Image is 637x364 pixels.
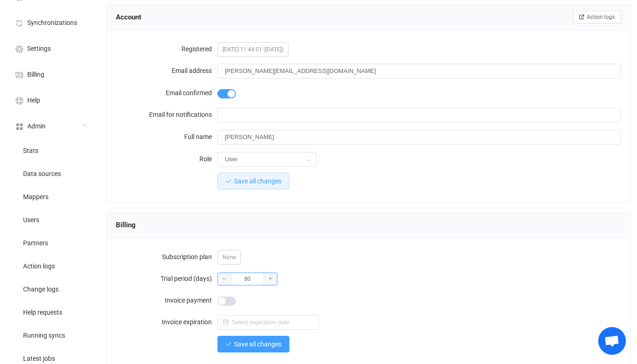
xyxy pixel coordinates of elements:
span: None [217,250,241,265]
input: Select expiration date [217,315,319,330]
a: Synchronizations [5,9,97,35]
a: Settings [5,35,97,61]
button: Save all changes [217,336,289,352]
a: Billing [5,61,97,87]
span: Action logs [23,263,55,270]
a: Change logs [5,277,97,300]
a: Running syncs [5,323,97,346]
div: Open chat [598,327,626,355]
button: Action logs [573,11,621,24]
label: Trial period (days) [116,269,217,288]
a: Users [5,208,97,231]
label: Email address [116,61,217,80]
a: Help [5,87,97,113]
span: Settings [27,45,51,53]
span: [DATE] 11:44:01 ([DATE]) [217,42,288,57]
span: Partners [23,240,48,247]
input: Select role [217,152,317,167]
span: Running syncs [23,332,65,340]
span: Help [27,97,40,104]
button: Save all changes [217,173,289,189]
span: Help requests [23,309,62,316]
label: Subscription plan [116,248,217,266]
span: Save all changes [234,177,282,185]
span: Billing [27,71,44,79]
span: Users [23,217,39,224]
a: Data sources [5,162,97,185]
label: Email confirmed [116,84,217,102]
span: Save all changes [234,340,282,348]
span: Account [116,10,141,24]
label: Registered [116,40,217,58]
span: Synchronizations [27,19,77,27]
a: Action logs [5,254,97,277]
span: Billing [116,218,136,232]
label: Full name [116,127,217,146]
label: Email for notifications [116,105,217,124]
a: Help requests [5,300,97,323]
span: Latest jobs [23,355,55,363]
span: Admin [27,123,46,130]
label: Invoice expiration [116,313,217,331]
a: Partners [5,231,97,254]
label: Invoice payment [116,291,217,309]
span: Data sources [23,170,61,178]
span: Stats [23,147,38,155]
a: Stats [5,139,97,162]
span: Mappers [23,194,48,201]
span: Change logs [23,286,59,293]
a: Mappers [5,185,97,208]
span: Action logs [587,14,615,20]
label: Role [116,150,217,168]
